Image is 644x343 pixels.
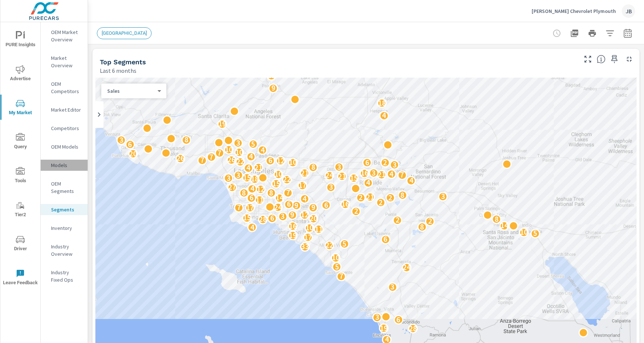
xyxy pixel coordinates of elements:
[403,263,411,272] p: 24
[390,282,394,291] p: 3
[51,125,82,132] p: Competitors
[495,215,499,224] p: 8
[250,193,254,202] p: 6
[3,31,38,49] span: PURE Insights
[324,201,328,210] p: 6
[200,156,204,164] p: 7
[257,185,265,194] p: 12
[400,191,404,200] p: 8
[176,154,184,163] p: 26
[3,269,38,287] span: Leave Feedback
[100,58,146,66] h5: Top Segments
[51,28,82,43] p: OEM Market Overview
[272,179,280,188] p: 15
[184,135,189,144] p: 8
[129,149,137,158] p: 20
[227,155,235,164] p: 26
[250,223,254,232] p: 4
[251,140,255,149] p: 5
[304,233,312,242] p: 17
[51,180,82,195] p: OEM Segments
[342,240,346,248] p: 5
[3,99,38,117] span: My Market
[298,181,306,190] p: 17
[3,201,38,219] span: Tier2
[359,193,363,202] p: 2
[520,228,528,237] p: 10
[269,189,273,197] p: 8
[242,189,246,197] p: 8
[243,173,251,182] p: 15
[396,215,400,224] p: 2
[287,200,291,208] p: 6
[335,262,339,271] p: 5
[315,225,323,234] p: 11
[41,204,88,215] div: Segments
[235,148,243,157] p: 10
[388,193,392,202] p: 2
[209,153,213,162] p: 7
[301,210,309,219] p: 12
[41,267,88,285] div: Industry Fixed Ops
[533,229,537,238] p: 5
[51,80,82,95] p: OEM Competitors
[289,231,297,240] p: 19
[500,221,508,230] p: 14
[236,139,240,147] p: 3
[294,201,298,210] p: 9
[51,206,82,213] p: Segments
[51,106,82,113] p: Market Editor
[3,167,38,185] span: Tools
[337,163,341,171] p: 3
[227,174,231,183] p: 3
[283,175,291,184] p: 22
[305,223,313,232] p: 10
[286,188,290,197] p: 7
[243,213,251,222] p: 15
[249,152,253,161] p: 4
[372,169,376,177] p: 3
[289,158,297,167] p: 10
[289,222,297,231] p: 16
[380,324,388,333] p: 19
[267,71,275,80] p: 11
[441,192,445,201] p: 3
[623,53,635,65] button: Minimize Widget
[338,172,346,181] p: 21
[268,156,272,165] p: 6
[218,119,226,128] p: 19
[246,163,250,172] p: 4
[420,223,424,231] p: 8
[325,241,333,249] p: 22
[375,313,379,322] p: 3
[329,183,333,191] p: 3
[597,55,606,64] span: Understand by postal code where segments are selling. [Source: Market registration data from thir...
[339,272,343,281] p: 7
[51,243,82,258] p: Industry Overview
[41,160,88,171] div: Models
[97,30,151,36] span: [GEOGRAPHIC_DATA]
[128,140,132,149] p: 6
[107,88,155,94] p: Sales
[225,145,233,154] p: 10
[41,178,88,197] div: OEM Segments
[366,193,374,201] p: 21
[609,53,620,65] span: Save this to your personalized report
[379,198,383,207] p: 2
[3,65,38,83] span: Advertise
[389,170,393,179] p: 4
[383,158,387,167] p: 2
[41,52,88,71] div: Market Overview
[41,104,88,115] div: Market Editor
[51,162,82,169] p: Models
[302,194,306,203] p: 4
[0,22,40,294] div: nav menu
[41,78,88,97] div: OEM Competitors
[350,174,358,183] p: 15
[366,178,370,187] p: 4
[236,157,244,166] p: 22
[228,183,236,191] p: 27
[274,203,282,212] p: 24
[603,26,617,41] button: Apply Filters
[51,269,82,283] p: Industry Fixed Ops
